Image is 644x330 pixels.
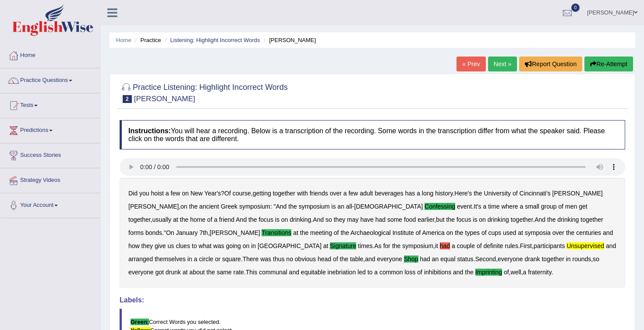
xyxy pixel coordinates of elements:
[131,319,149,325] b: Green:
[213,242,224,249] b: was
[457,203,472,210] b: event
[518,229,523,236] b: at
[166,229,174,236] b: On
[440,255,455,263] b: equal
[523,269,527,276] b: a
[330,242,356,249] b: signature
[374,269,378,276] b: a
[383,242,390,249] b: for
[488,229,501,236] b: cups
[481,229,487,236] b: of
[505,242,518,249] b: rules
[221,203,237,210] b: Greek
[189,203,198,210] b: the
[475,255,496,263] b: Second
[234,269,244,276] b: rate
[340,255,348,263] b: the
[0,118,100,140] a: Predictions
[418,216,434,223] b: earlier
[323,242,329,249] b: at
[405,190,415,197] b: has
[435,190,453,197] b: history
[139,190,149,197] b: you
[375,190,403,197] b: beverages
[180,216,188,223] b: the
[318,255,331,263] b: head
[417,190,420,197] b: a
[155,269,163,276] b: got
[337,203,344,210] b: an
[375,216,386,223] b: had
[224,190,231,197] b: Of
[511,269,521,276] b: well
[199,229,208,236] b: 7th
[377,255,402,263] b: everyone
[552,229,564,236] b: over
[404,255,418,263] b: shop
[260,255,271,263] b: was
[473,216,477,223] b: is
[484,242,503,249] b: definite
[424,269,451,276] b: inhibitions
[425,203,455,210] b: confessing
[133,36,161,44] li: Practice
[606,242,616,249] b: and
[176,229,198,236] b: January
[123,95,132,103] span: 2
[273,255,284,263] b: thus
[552,190,603,197] b: [PERSON_NAME]
[289,269,299,276] b: and
[519,57,582,71] button: Report Question
[440,242,450,249] b: had
[194,255,197,263] b: a
[0,193,100,215] a: Your Account
[192,242,197,249] b: to
[330,190,342,197] b: over
[152,216,172,223] b: usually
[215,255,220,263] b: or
[558,203,563,210] b: of
[465,269,473,276] b: the
[273,190,295,197] b: together
[262,229,291,236] b: transitions
[358,242,372,249] b: times
[275,216,280,223] b: is
[198,242,212,249] b: what
[206,269,215,276] b: the
[128,216,151,223] b: together
[182,190,189,197] b: on
[457,242,475,249] b: couple
[365,255,375,263] b: and
[547,216,556,223] b: the
[188,255,192,263] b: in
[0,68,100,90] a: Practice Questions
[566,229,574,236] b: the
[484,190,511,197] b: University
[173,216,178,223] b: at
[120,178,625,287] div: ? , . , : " - . , . , . ." , . , . , . , . , , . , , .
[354,203,423,210] b: [DEMOGRAPHIC_DATA]
[301,269,326,276] b: equitable
[346,203,352,210] b: all
[465,229,480,236] b: types
[416,229,421,236] b: of
[566,242,604,249] b: unsupervised
[488,216,509,223] b: drinking
[498,255,523,263] b: everyone
[457,255,473,263] b: status
[456,57,485,71] a: « Prev
[456,216,471,223] b: focus
[233,190,251,197] b: course
[343,190,347,197] b: a
[333,255,338,263] b: of
[259,269,287,276] b: communal
[262,36,316,44] li: [PERSON_NAME]
[248,216,257,223] b: the
[453,269,463,276] b: and
[297,190,308,197] b: with
[334,229,339,236] b: of
[405,269,416,276] b: loss
[251,242,256,249] b: in
[189,269,205,276] b: about
[326,216,332,223] b: so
